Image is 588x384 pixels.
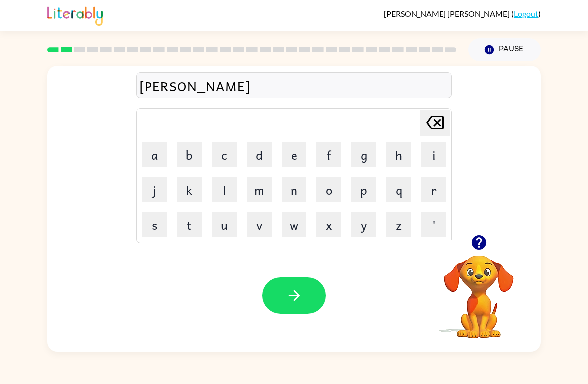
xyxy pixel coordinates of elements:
button: b [177,142,202,167]
button: w [282,212,306,237]
button: d [247,142,272,167]
button: Pause [468,38,541,61]
button: g [351,142,376,167]
button: f [316,142,341,167]
img: Literably [47,4,103,26]
button: e [282,142,306,167]
button: y [351,212,376,237]
button: n [282,177,306,202]
button: z [386,212,411,237]
button: u [212,212,237,237]
button: k [177,177,202,202]
button: v [247,212,272,237]
button: j [142,177,167,202]
span: [PERSON_NAME] [PERSON_NAME] [384,9,511,18]
a: Logout [514,9,538,18]
button: ' [421,212,446,237]
button: x [316,212,341,237]
button: h [386,142,411,167]
button: o [316,177,341,202]
button: a [142,142,167,167]
button: i [421,142,446,167]
button: r [421,177,446,202]
div: ( ) [384,9,541,18]
video: Your browser must support playing .mp4 files to use Literably. Please try using another browser. [429,240,529,340]
button: c [212,142,237,167]
button: l [212,177,237,202]
button: s [142,212,167,237]
button: t [177,212,202,237]
button: q [386,177,411,202]
button: m [247,177,272,202]
button: p [351,177,376,202]
div: [PERSON_NAME] [139,75,449,96]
